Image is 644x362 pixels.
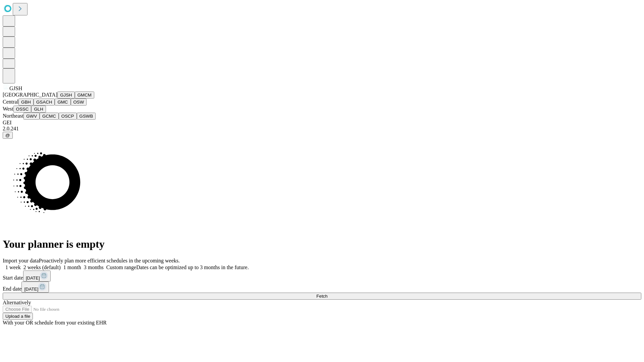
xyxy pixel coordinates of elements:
[136,264,249,270] span: Dates can be optimized up to 3 months in the future.
[23,264,61,270] span: 2 weeks (default)
[3,120,641,126] div: GEI
[26,276,40,281] span: [DATE]
[40,113,59,120] button: GCMC
[106,264,136,270] span: Custom range
[77,113,96,120] button: GSWB
[5,133,10,138] span: @
[13,106,32,113] button: OSSC
[55,99,70,106] button: GMC
[23,270,51,282] button: [DATE]
[3,270,641,282] div: Start date
[3,258,39,263] span: Import your data
[3,126,641,132] div: 2.0.241
[5,264,21,270] span: 1 week
[31,106,46,113] button: GLH
[84,264,104,270] span: 3 months
[59,113,77,120] button: OSCP
[18,99,34,106] button: GBH
[21,282,49,293] button: [DATE]
[24,287,38,292] span: [DATE]
[3,106,13,112] span: West
[3,238,641,250] h1: Your planner is empty
[3,99,18,105] span: Central
[3,293,641,300] button: Fetch
[9,85,22,91] span: GJSH
[3,282,641,293] div: End date
[3,320,107,325] span: With your OR schedule from your existing EHR
[23,113,40,120] button: GWV
[3,300,31,305] span: Alternatively
[3,92,57,98] span: [GEOGRAPHIC_DATA]
[316,294,327,299] span: Fetch
[39,258,180,263] span: Proactively plan more efficient schedules in the upcoming weeks.
[3,313,33,320] button: Upload a file
[57,92,75,99] button: GJSH
[75,92,94,99] button: GMCM
[34,99,55,106] button: GSACH
[63,264,81,270] span: 1 month
[3,132,13,139] button: @
[3,113,23,119] span: Northeast
[71,99,87,106] button: OSW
